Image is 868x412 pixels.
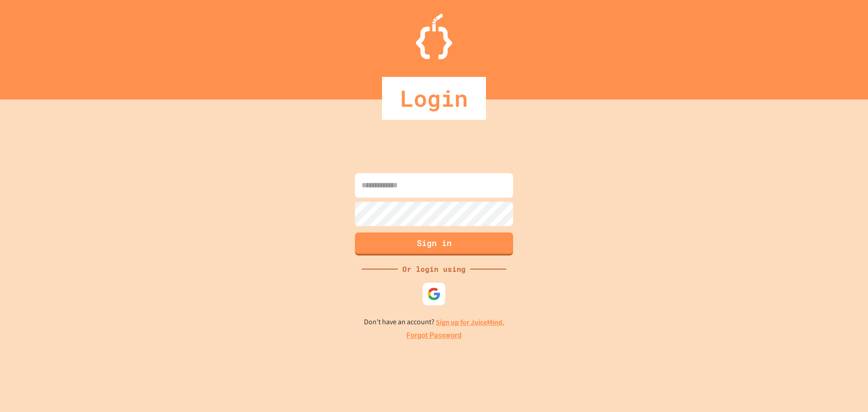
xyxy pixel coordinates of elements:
[364,317,505,328] p: Don't have an account?
[382,77,486,120] div: Login
[436,317,505,327] a: Sign up for JuiceMind.
[406,330,462,341] a: Forgot Password
[355,232,513,256] button: Sign in
[398,264,470,275] div: Or login using
[416,14,452,59] img: Logo.svg
[427,287,441,301] img: google-icon.svg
